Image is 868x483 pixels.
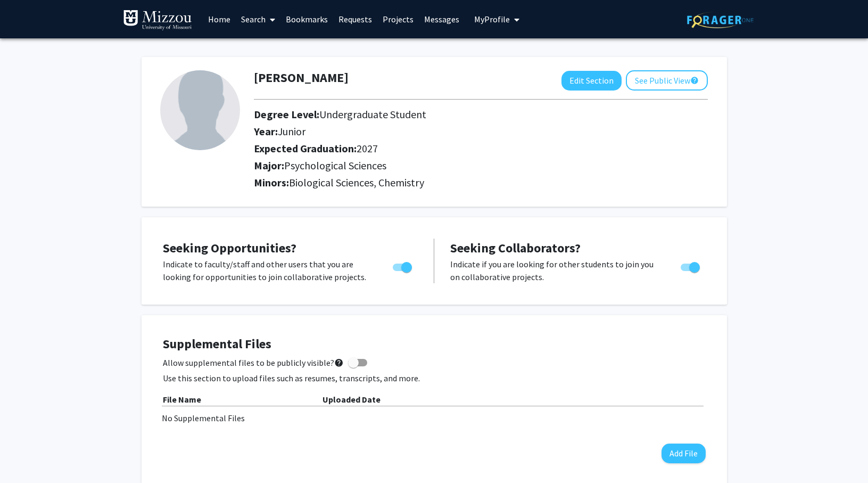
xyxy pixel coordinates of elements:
[388,258,418,274] div: Toggle
[163,337,706,352] h4: Supplemental Files
[254,176,708,189] h2: Minors:
[690,74,699,87] mat-icon: help
[334,356,344,369] mat-icon: help
[163,372,706,384] p: Use this section to upload files such as resumes, transcripts, and more.
[280,1,333,38] a: Bookmarks
[357,142,378,155] span: 2027
[319,108,426,121] span: Undergraduate Student
[160,70,240,150] img: Profile Picture
[662,444,706,463] button: Add File
[561,71,622,91] button: Edit Section
[676,258,706,274] div: Toggle
[236,1,280,38] a: Search
[377,1,419,38] a: Projects
[203,1,236,38] a: Home
[254,125,634,138] h2: Year:
[687,12,754,28] img: ForagerOne Logo
[162,412,707,424] div: No Supplemental Files
[163,240,296,256] span: Seeking Opportunities?
[450,258,660,283] p: Indicate if you are looking for other students to join you on collaborative projects.
[254,159,708,172] h2: Major:
[333,1,377,38] a: Requests
[323,394,381,405] b: Uploaded Date
[474,14,510,24] span: My Profile
[289,176,424,189] span: Biological Sciences, Chemistry
[163,394,201,405] b: File Name
[254,70,349,86] h1: [PERSON_NAME]
[163,258,373,283] p: Indicate to faculty/staff and other users that you are looking for opportunities to join collabor...
[278,125,305,138] span: Junior
[123,10,192,31] img: University of Missouri Logo
[254,108,634,121] h2: Degree Level:
[626,70,708,91] button: See Public View
[163,356,344,369] span: Allow supplemental files to be publicly visible?
[254,142,634,155] h2: Expected Graduation:
[8,435,45,475] iframe: Chat
[419,1,465,38] a: Messages
[450,240,581,256] span: Seeking Collaborators?
[284,159,386,172] span: Psychological Sciences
